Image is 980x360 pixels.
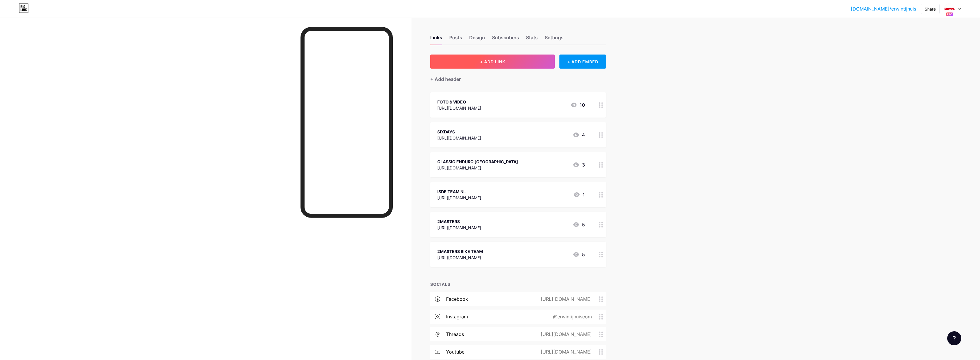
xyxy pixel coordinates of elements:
[559,55,606,69] div: + ADD EMBED
[449,34,462,45] div: Posts
[430,281,606,287] div: SOCIALS
[925,6,936,12] div: Share
[437,254,483,261] div: [URL][DOMAIN_NAME]
[570,101,585,108] div: 10
[545,34,564,45] div: Settings
[851,5,916,12] a: [DOMAIN_NAME]/erwintijhuis
[437,99,481,105] div: FOTO & VIDEO
[437,159,518,165] div: CLASSIC ENDURO [GEOGRAPHIC_DATA]
[573,221,585,228] div: 5
[437,218,481,225] div: 2MASTERS
[544,313,599,320] div: @erwintijhuiscom
[573,251,585,258] div: 5
[446,296,468,303] div: facebook
[531,348,599,355] div: [URL][DOMAIN_NAME]
[526,34,538,45] div: Stats
[573,191,585,198] div: 1
[531,331,599,338] div: [URL][DOMAIN_NAME]
[531,296,599,303] div: [URL][DOMAIN_NAME]
[944,3,955,14] img: infotieh
[430,34,442,45] div: Links
[437,129,481,135] div: SIXDAYS
[573,131,585,138] div: 4
[430,76,461,83] div: + Add header
[437,189,481,195] div: ISDE TEAM NL
[446,313,468,320] div: instagram
[492,34,519,45] div: Subscribers
[437,135,481,141] div: [URL][DOMAIN_NAME]
[437,225,481,231] div: [URL][DOMAIN_NAME]
[437,248,483,254] div: 2MASTERS BIKE TEAM
[446,331,464,338] div: threads
[469,34,485,45] div: Design
[437,165,518,171] div: [URL][DOMAIN_NAME]
[573,161,585,168] div: 3
[430,55,555,69] button: + ADD LINK
[437,195,481,201] div: [URL][DOMAIN_NAME]
[446,348,465,355] div: youtube
[437,105,481,111] div: [URL][DOMAIN_NAME]
[480,59,505,64] span: + ADD LINK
